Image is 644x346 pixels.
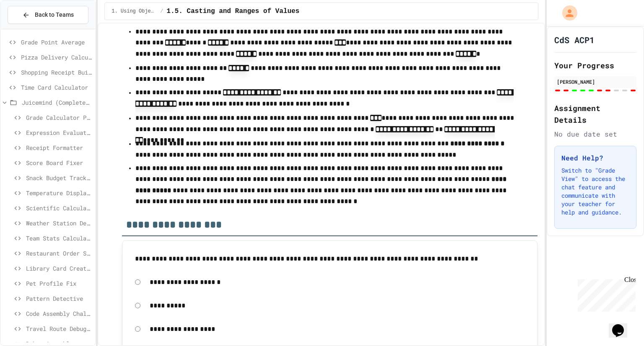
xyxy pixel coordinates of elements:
span: Scientific Calculator [26,204,92,212]
span: Grade Calculator Pro [26,113,92,122]
button: Back to Teams [8,6,88,24]
span: 1. Using Objects and Methods [112,8,157,15]
span: Juicemind (Completed) Excersizes [22,98,92,107]
span: Score Board Fixer [26,158,92,167]
span: Team Stats Calculator [26,234,92,243]
div: No due date set [554,129,636,139]
span: Restaurant Order System [26,249,92,258]
p: Switch to "Grade View" to access the chat feature and communicate with your teacher for help and ... [561,166,629,217]
span: Travel Route Debugger [26,324,92,333]
span: Pet Profile Fix [26,279,92,288]
span: Expression Evaluator Fix [26,128,92,137]
h3: Need Help? [561,153,629,163]
h1: CdS ACP1 [554,34,595,46]
div: Chat with us now!Close [3,3,58,53]
span: Receipt Formatter [26,143,92,152]
span: Library Card Creator [26,264,92,273]
span: / [160,8,163,15]
iframe: chat widget [574,276,636,312]
h2: Your Progress [554,59,636,71]
span: Back to Teams [35,10,74,19]
iframe: chat widget [609,312,636,338]
span: Weather Station Debugger [26,219,92,227]
span: Grade Point Average [21,38,92,46]
span: Temperature Display Fix [26,188,92,197]
span: Pizza Delivery Calculator [21,53,92,62]
span: Pattern Detective [26,294,92,303]
span: Snack Budget Tracker [26,173,92,182]
div: [PERSON_NAME] [557,78,634,85]
span: 1.5. Casting and Ranges of Values [166,6,299,16]
h2: Assignment Details [554,102,636,126]
span: Time Card Calculator [21,83,92,92]
span: Shopping Receipt Builder [21,68,92,77]
div: My Account [553,3,579,23]
span: Code Assembly Challenge [26,309,92,318]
